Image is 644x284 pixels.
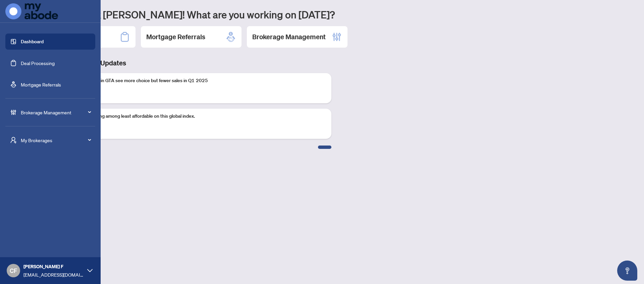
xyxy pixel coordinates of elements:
span: [PERSON_NAME] F [23,263,84,270]
h3: Brokerage & Industry Updates [35,58,331,68]
h1: Welcome back [PERSON_NAME]! What are you working on [DATE]? [35,8,636,21]
a: Mortgage Referrals [21,81,61,88]
img: logo [5,3,58,19]
span: [EMAIL_ADDRESS][DOMAIN_NAME] [23,271,84,278]
p: Condo buyers in GTA see more choice but fewer sales in Q1 2025 [70,77,326,84]
span: user-switch [10,137,17,144]
h2: Brokerage Management [252,32,326,42]
p: Toronto housing among least affordable on this global index. [70,113,326,120]
h2: Mortgage Referrals [146,32,205,42]
a: Dashboard [21,39,44,45]
span: Brokerage Management [21,109,91,116]
button: Open asap [617,261,637,281]
span: CF [10,266,17,275]
a: Deal Processing [21,60,55,66]
span: My Brokerages [21,136,91,144]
